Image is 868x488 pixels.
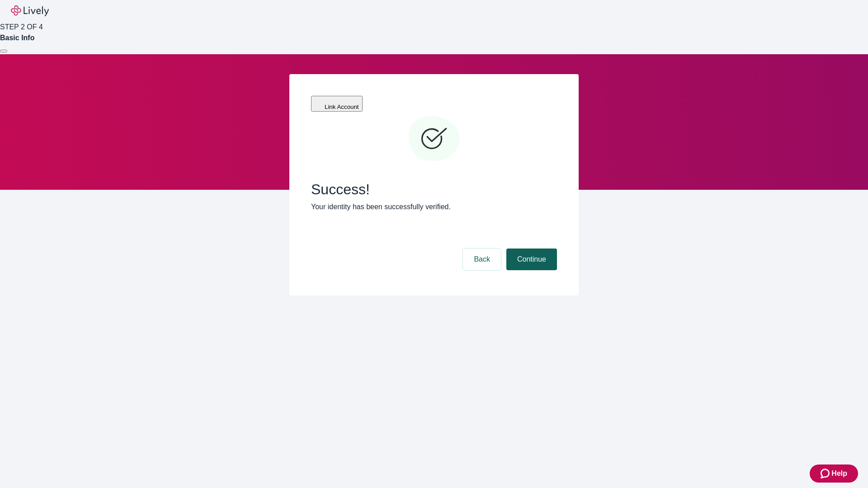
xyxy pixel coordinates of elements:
svg: Checkmark icon [407,112,461,166]
svg: Zendesk support icon [821,468,831,479]
img: Lively [11,5,49,16]
p: Your identity has been successfully verified. [311,202,557,212]
button: Link Account [311,96,363,112]
span: Help [831,468,847,479]
button: Zendesk support iconHelp [810,465,858,483]
button: Back [463,249,501,270]
span: Success! [311,181,557,198]
button: Continue [506,249,557,270]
